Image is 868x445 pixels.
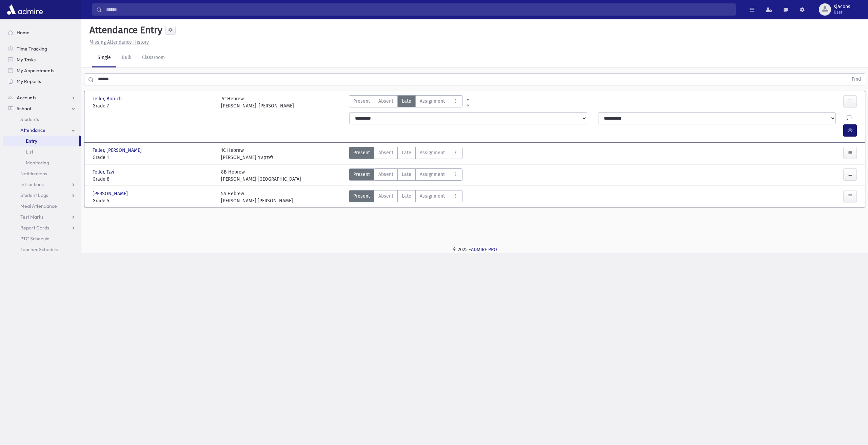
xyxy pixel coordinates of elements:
span: List [26,149,33,155]
span: Late [402,149,411,156]
input: Search [102,3,735,16]
span: Meal Attendance [20,203,57,209]
span: Monitoring [26,160,49,166]
a: School [3,103,81,114]
div: AttTypes [349,190,462,204]
span: Teller, [PERSON_NAME] [93,147,143,154]
a: Meal Attendance [3,201,81,211]
span: Late [402,98,411,105]
span: [PERSON_NAME] [93,190,129,197]
span: Grade 7 [93,102,214,109]
a: Infractions [3,179,81,190]
span: School [17,105,31,112]
img: AdmirePro [5,3,44,16]
span: Absent [378,149,393,156]
div: AttTypes [349,147,462,161]
span: Present [353,98,370,105]
u: Missing Attendance History [90,39,149,45]
a: Single [92,48,116,67]
span: Grade 5 [93,197,214,204]
a: Teacher Schedule [3,244,81,255]
div: AttTypes [349,95,462,109]
a: Bulk [116,48,137,67]
span: Infractions [20,181,44,187]
a: Missing Attendance History [87,39,149,45]
span: My Appointments [17,67,54,74]
div: 5A Hebrew [PERSON_NAME] [PERSON_NAME] [221,190,293,204]
span: sjacobs [834,4,850,9]
span: Present [353,171,370,178]
a: Notifications [3,168,81,179]
span: Test Marks [20,214,43,220]
span: Assignment [420,98,445,105]
span: Entry [26,138,37,144]
a: Accounts [3,92,81,103]
span: Student Logs [20,192,48,198]
div: AttTypes [349,168,462,183]
span: Present [353,149,370,156]
span: Absent [378,171,393,178]
span: Late [402,171,411,178]
a: Time Tracking [3,43,81,54]
span: Teller, Tzvi [93,168,116,176]
span: Assignment [420,171,445,178]
a: PTC Schedule [3,233,81,244]
div: 1C Hebrew [PERSON_NAME] ליסקער [221,147,274,161]
a: List [3,146,81,157]
a: Entry [3,136,79,146]
span: Assignment [420,149,445,156]
a: Home [3,27,81,38]
span: Time Tracking [17,46,47,52]
a: Report Cards [3,222,81,233]
span: Teacher Schedule [20,246,58,252]
span: Assignment [420,193,445,200]
span: Absent [378,193,393,200]
a: ADMIRE PRO [471,247,497,252]
a: Classroom [137,48,170,67]
span: Present [353,193,370,200]
span: My Tasks [17,57,36,63]
a: Students [3,114,81,125]
span: Teller, Boruch [93,95,123,102]
span: Students [20,116,39,122]
div: © 2025 - [92,246,857,253]
span: Notifications [20,170,47,177]
a: My Tasks [3,54,81,65]
a: Test Marks [3,211,81,222]
span: Home [17,29,29,36]
button: Find [848,74,865,85]
span: User [834,9,850,15]
span: Grade 8 [93,176,214,183]
a: My Appointments [3,65,81,76]
span: Absent [378,98,393,105]
div: 7C Hebrew [PERSON_NAME]. [PERSON_NAME] [221,95,294,109]
a: Student Logs [3,190,81,201]
span: PTC Schedule [20,236,50,242]
h5: Attendance Entry [87,24,162,36]
div: 8B Hebrew [PERSON_NAME] [GEOGRAPHIC_DATA] [221,168,301,183]
span: Late [402,193,411,200]
span: Accounts [17,95,36,101]
a: My Reports [3,76,81,87]
a: Attendance [3,125,81,136]
a: Monitoring [3,157,81,168]
span: My Reports [17,78,41,84]
span: Grade 1 [93,154,214,161]
span: Report Cards [20,225,49,231]
span: Attendance [20,127,45,133]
